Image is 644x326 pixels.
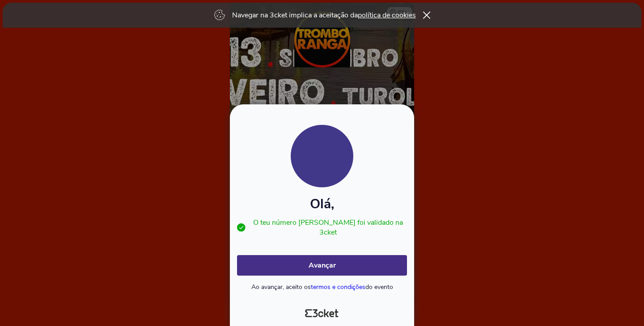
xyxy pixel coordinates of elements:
a: política de cookies [358,10,416,20]
h1: Olá, [237,198,407,210]
a: termos e condições [311,283,365,291]
p: Navegar na 3cket implica a aceitação da [232,10,416,20]
p: Ao avançar, aceito os do evento [237,283,407,291]
p: O teu número [PERSON_NAME] foi validado na 3cket [249,218,407,237]
b: Avançar [309,260,336,270]
button: Avançar [237,255,407,276]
